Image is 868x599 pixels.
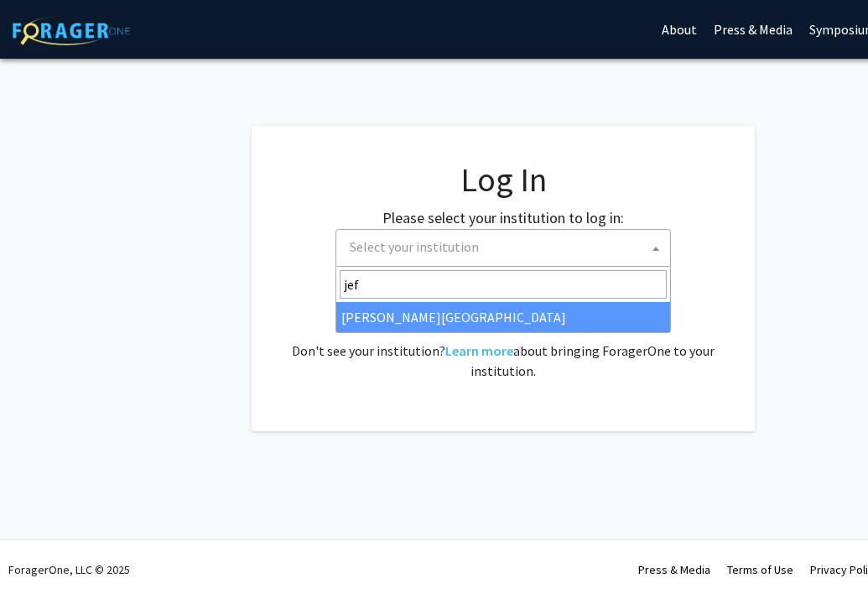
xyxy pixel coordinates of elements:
img: ForagerOne Logo [13,16,130,45]
span: Select your institution [343,230,670,264]
div: No account? . Don't see your institution? about bringing ForagerOne to your institution. [285,300,721,381]
a: Press & Media [638,562,710,577]
a: Terms of Use [727,562,793,577]
a: Learn more about bringing ForagerOne to your institution [445,342,513,359]
span: Select your institution [335,229,671,267]
h1: Log In [285,159,721,200]
iframe: Chat [13,523,71,586]
label: Please select your institution to log in: [382,206,624,229]
li: [PERSON_NAME][GEOGRAPHIC_DATA] [336,302,670,332]
div: ForagerOne, LLC © 2025 [8,540,130,599]
span: Select your institution [350,238,479,255]
input: Search [340,270,667,299]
